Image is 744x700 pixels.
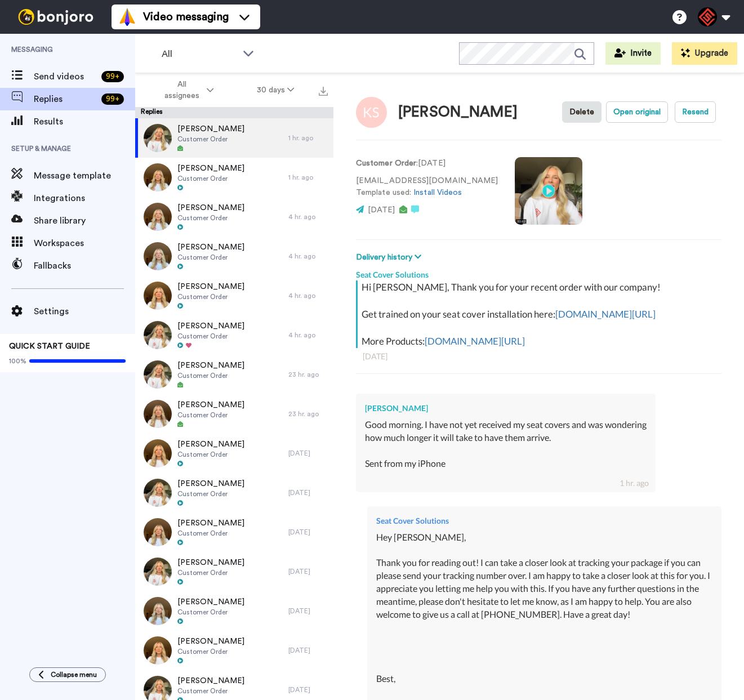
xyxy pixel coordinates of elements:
[143,9,229,25] span: Video messaging
[144,203,172,231] img: 81818109-b6b2-401b-b799-429fc35070ae-thumb.jpg
[177,439,244,450] span: [PERSON_NAME]
[177,411,244,420] span: Customer Order
[288,252,328,261] div: 4 hr. ago
[177,242,244,253] span: [PERSON_NAME]
[177,253,244,262] span: Customer Order
[135,552,333,591] a: [PERSON_NAME]Customer Order[DATE]
[144,597,172,625] img: 493b409d-c0ce-4000-bafd-65c16c828511-thumb.jpg
[135,315,333,355] a: [PERSON_NAME]Customer Order4 hr. ago
[288,528,328,537] div: [DATE]
[101,93,124,105] div: 99 +
[605,42,661,65] button: Invite
[34,169,135,182] span: Message template
[356,158,498,170] p: : [DATE]
[177,163,244,174] span: [PERSON_NAME]
[288,567,328,576] div: [DATE]
[672,42,737,65] button: Upgrade
[34,214,135,228] span: Share library
[319,87,328,96] img: export.svg
[177,292,244,301] span: Customer Order
[135,512,333,552] a: [PERSON_NAME]Customer Order[DATE]
[356,97,387,128] img: Image of Keith Smith
[177,636,244,647] span: [PERSON_NAME]
[425,335,525,347] a: [DOMAIN_NAME][URL]
[135,355,333,394] a: [PERSON_NAME]Customer Order23 hr. ago
[177,568,244,577] span: Customer Order
[144,636,172,665] img: 265e9a3d-6436-4c7b-a130-1ee178184533-thumb.jpg
[177,675,244,686] span: [PERSON_NAME]
[34,115,135,128] span: Results
[144,360,172,389] img: 453e5551-d3b3-431d-842c-b478c13e573d-thumb.jpg
[34,191,135,205] span: Integrations
[51,670,97,679] span: Collapse menu
[177,529,244,538] span: Customer Order
[135,434,333,473] a: [PERSON_NAME]Customer Order[DATE]
[315,82,331,99] button: Export all results that match these filters now.
[606,101,668,123] button: Open original
[177,557,244,568] span: [PERSON_NAME]
[365,403,647,414] div: [PERSON_NAME]
[144,400,172,428] img: e6d69352-5450-427f-889b-39025c0bda52-thumb.jpg
[368,206,395,214] span: [DATE]
[288,409,328,418] div: 23 hr. ago
[135,591,333,631] a: [PERSON_NAME]Customer Order[DATE]
[144,321,172,349] img: fab79fc5-4c59-42fc-b3df-b39e7a1d96ef-thumb.jpg
[288,607,328,616] div: [DATE]
[177,360,244,371] span: [PERSON_NAME]
[177,281,244,292] span: [PERSON_NAME]
[144,242,172,270] img: 8be15c0c-c1cd-42da-8e47-bbfc9ea6e200-thumb.jpg
[177,202,244,213] span: [PERSON_NAME]
[376,515,712,527] div: Seat Cover Solutions
[118,8,136,26] img: vm-color.svg
[101,71,124,82] div: 99 +
[356,251,425,264] button: Delivery history
[177,596,244,608] span: [PERSON_NAME]
[135,276,333,315] a: [PERSON_NAME]Customer Order4 hr. ago
[398,104,518,121] div: [PERSON_NAME]
[144,163,172,191] img: 0347f727-b1cc-483f-856d-21d9f382fbbc-thumb.jpg
[177,489,244,498] span: Customer Order
[356,175,498,199] p: [EMAIL_ADDRESS][DOMAIN_NAME] Template used:
[144,479,172,507] img: f0d36fcb-40ce-41f9-bc78-fb01478e433e-thumb.jpg
[177,135,244,144] span: Customer Order
[288,370,328,379] div: 23 hr. ago
[177,371,244,380] span: Customer Order
[34,92,97,106] span: Replies
[135,158,333,197] a: [PERSON_NAME]Customer Order1 hr. ago
[413,189,462,197] a: Install Videos
[177,647,244,656] span: Customer Order
[288,449,328,458] div: [DATE]
[34,70,97,83] span: Send videos
[159,79,204,101] span: All assignees
[356,159,416,167] strong: Customer Order
[177,332,244,341] span: Customer Order
[135,107,333,118] div: Replies
[144,558,172,586] img: 45efdfc6-45a4-4195-af5c-8697e36e7328-thumb.jpg
[288,173,328,182] div: 1 hr. ago
[34,305,135,318] span: Settings
[177,174,244,183] span: Customer Order
[288,212,328,221] div: 4 hr. ago
[288,488,328,497] div: [DATE]
[144,124,172,152] img: 621f84f7-872d-4bd9-8bde-b5565161280b-thumb.jpg
[177,518,244,529] span: [PERSON_NAME]
[562,101,602,123] button: Delete
[235,80,316,100] button: 30 days
[177,123,244,135] span: [PERSON_NAME]
[363,351,715,362] div: [DATE]
[135,631,333,670] a: [PERSON_NAME]Customer Order[DATE]
[620,478,649,489] div: 1 hr. ago
[137,74,235,106] button: All assignees
[288,646,328,655] div: [DATE]
[177,399,244,411] span: [PERSON_NAME]
[356,264,721,280] div: Seat Cover Solutions
[9,342,90,350] span: QUICK START GUIDE
[288,685,328,694] div: [DATE]
[144,282,172,310] img: 835212fa-534e-41c0-b88c-3872023ab6bb-thumb.jpg
[135,473,333,512] a: [PERSON_NAME]Customer Order[DATE]
[555,308,656,320] a: [DOMAIN_NAME][URL]
[135,394,333,434] a: [PERSON_NAME]Customer Order23 hr. ago
[135,237,333,276] a: [PERSON_NAME]Customer Order4 hr. ago
[144,439,172,467] img: d2686785-8f53-4271-8eae-b986a806cf62-thumb.jpg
